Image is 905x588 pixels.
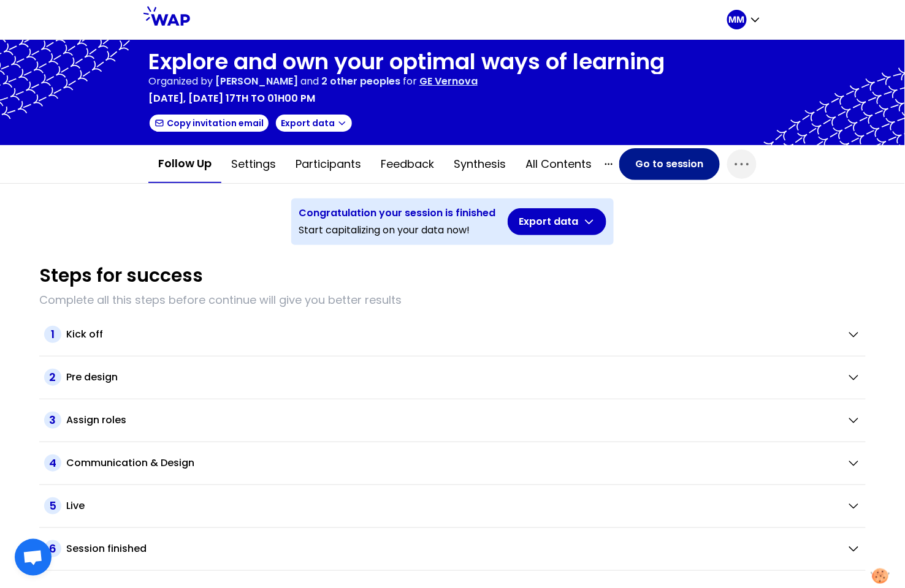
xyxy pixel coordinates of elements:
p: and [215,74,400,89]
button: Follow up [148,145,221,183]
button: Synthesis [444,146,516,183]
span: 1 [44,326,61,343]
h2: Kick off [66,327,103,342]
span: 4 [44,454,61,472]
span: 2 [44,369,61,386]
button: Participants [286,146,371,183]
span: 2 other peoples [321,74,400,88]
span: [PERSON_NAME] [215,74,298,88]
h2: Live [66,499,85,513]
h2: Assign roles [66,413,126,428]
button: 5Live [44,497,861,514]
p: Start capitalizing on your data now! [299,223,495,238]
button: Go to session [619,148,720,180]
span: 3 [44,412,61,429]
p: MM [729,13,745,26]
p: [DATE], [DATE] 17th to 01h00 pm [148,91,315,106]
button: Export data [508,208,606,235]
p: for [403,74,417,89]
button: Copy invitation email [148,113,270,133]
div: Ouvrir le chat [15,539,52,576]
h2: Communication & Design [66,456,194,470]
h3: Congratulation your session is finished [299,206,495,221]
h2: Pre design [66,370,118,385]
p: Organized by [148,74,213,89]
span: 5 [44,497,61,514]
button: MM [727,10,762,29]
button: 3Assign roles [44,412,861,429]
span: 6 [44,540,61,557]
button: 4Communication & Design [44,454,861,472]
p: GE Vernova [419,74,478,89]
h1: Steps for success [39,265,203,287]
button: All contents [516,146,601,183]
button: Settings [221,146,286,183]
button: Export data [275,113,353,133]
button: 1Kick off [44,326,861,343]
h1: Explore and own your optimal ways of learning [148,50,665,74]
button: Feedback [371,146,444,183]
p: Complete all this steps before continue will give you better results [39,292,866,309]
button: 2Pre design [44,369,861,386]
button: 6Session finished [44,540,861,557]
h2: Session finished [66,541,147,556]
